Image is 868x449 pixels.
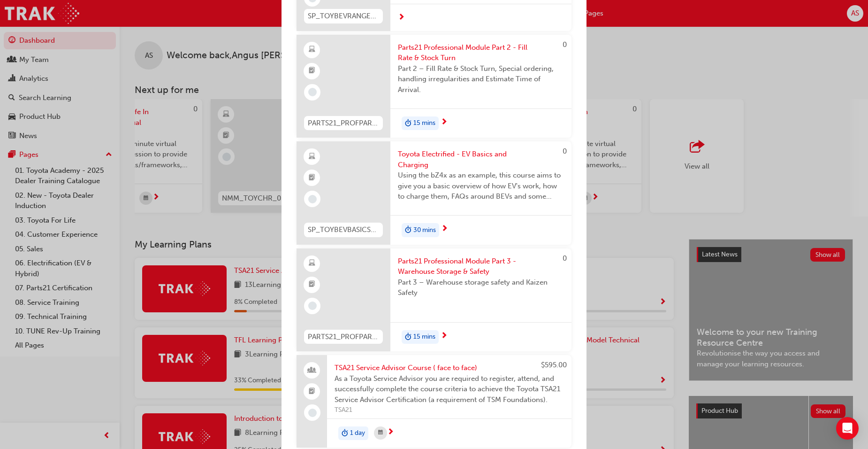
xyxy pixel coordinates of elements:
span: next-icon [398,14,405,22]
span: booktick-icon [309,386,315,398]
span: PARTS21_PROFPART2_0923_EL [308,118,379,129]
span: 0 [563,147,567,155]
span: duration-icon [405,331,411,343]
span: 30 mins [413,225,436,236]
span: people-icon [309,364,315,377]
span: As a Toyota Service Advisor you are required to register, attend, and successfully complete the c... [335,373,564,405]
span: learningResourceType_ELEARNING-icon [309,257,315,270]
span: next-icon [441,118,448,127]
span: SP_TOYBEVBASICS_EL [308,224,379,235]
span: Parts21 Professional Module Part 2 - Fill Rate & Stock Turn [398,42,564,63]
span: PARTS21_PROFPART3_0923_EL [308,332,379,342]
span: learningResourceType_ELEARNING-icon [309,151,315,163]
span: booktick-icon [309,65,315,77]
span: Parts21 Professional Module Part 3 - Warehouse Storage & Safety [398,256,564,277]
a: 0PARTS21_PROFPART2_0923_ELParts21 Professional Module Part 2 - Fill Rate & Stock TurnPart 2 – Fil... [297,35,571,138]
span: learningResourceType_ELEARNING-icon [309,44,315,56]
span: learningRecordVerb_NONE-icon [308,195,317,203]
span: booktick-icon [309,279,315,291]
div: Open Intercom Messenger [836,417,859,440]
span: next-icon [441,225,448,233]
span: Toyota Electrified - EV Basics and Charging [398,149,564,170]
span: next-icon [441,332,448,341]
span: SP_TOYBEVRANGE_EL [308,11,379,22]
span: TSA21 [335,405,564,416]
span: 15 mins [413,332,435,342]
span: $595.00 [541,361,567,369]
span: duration-icon [405,117,411,130]
span: Part 3 – Warehouse storage safety and Kaizen Safety [398,277,564,298]
span: 15 mins [413,118,435,129]
a: 0SP_TOYBEVBASICS_ELToyota Electrified - EV Basics and ChargingUsing the bZ4x as an example, this ... [297,141,571,245]
span: 1 day [350,428,365,439]
span: calendar-icon [378,427,383,439]
span: duration-icon [405,224,411,236]
span: learningRecordVerb_NONE-icon [308,302,317,310]
span: booktick-icon [309,172,315,184]
a: $595.00TSA21 Service Advisor Course ( face to face)As a Toyota Service Advisor you are required t... [297,355,571,448]
span: TSA21 Service Advisor Course ( face to face) [335,363,564,373]
span: Using the bZ4x as an example, this course aims to give you a basic overview of how EV's work, how... [398,170,564,202]
span: 0 [563,40,567,49]
span: 0 [563,254,567,263]
span: next-icon [387,428,394,437]
span: Part 2 – Fill Rate & Stock Turn, Special ordering, handling irregularities and Estimate Time of A... [398,63,564,95]
span: learningRecordVerb_NONE-icon [308,88,317,96]
span: duration-icon [342,427,348,440]
span: learningRecordVerb_NONE-icon [308,409,317,417]
a: 0PARTS21_PROFPART3_0923_ELParts21 Professional Module Part 3 - Warehouse Storage & SafetyPart 3 –... [297,248,571,352]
